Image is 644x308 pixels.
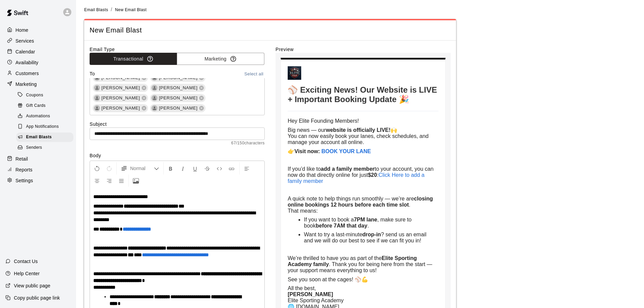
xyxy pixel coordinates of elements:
[16,177,33,184] p: Settings
[151,105,158,111] div: Shannon Pridon
[316,223,367,229] strong: before 7AM that day
[5,25,71,35] a: Home
[304,232,428,243] span: ? send us an email and we will do our best to see if we can fit you in!
[5,154,71,164] a: Retail
[93,84,148,92] div: [PERSON_NAME]
[93,94,148,102] div: [PERSON_NAME]
[326,127,390,133] strong: website is officially LIVE!
[84,6,636,14] nav: breadcrumb
[26,92,43,99] span: Coupons
[288,277,368,282] span: See you soon at the cages! ⚾️💪
[16,101,73,111] div: Gift Cards
[5,57,71,68] a: Availability
[288,255,382,261] span: We’re thrilled to have you as part of the
[288,196,414,202] span: A quick note to help things run smoothly — we’re are
[288,148,294,154] span: 👉
[14,258,38,265] p: Contact Us
[189,162,201,174] button: Format Underline
[16,166,32,173] p: Reports
[14,294,60,301] p: Copy public page link
[26,134,52,141] span: Email Blasts
[94,95,100,101] div: Chelsea Jakubcin
[16,143,73,152] div: Senders
[165,162,176,174] button: Format Bold
[103,162,115,174] button: Redo
[156,95,200,101] span: [PERSON_NAME]
[5,165,71,175] a: Reports
[150,104,206,112] div: [PERSON_NAME]
[16,122,73,132] div: App Notifications
[5,68,71,78] a: Customers
[90,46,265,53] label: Email Type
[99,95,143,101] span: [PERSON_NAME]
[304,232,362,237] span: Want to try a last-minute
[26,144,42,151] span: Senders
[16,132,76,143] a: Email Blasts
[304,217,354,222] span: If you want to book a
[16,90,76,100] a: Coupons
[150,94,206,102] div: [PERSON_NAME]
[288,285,316,291] span: All the best,
[91,174,103,187] button: Center Align
[151,85,158,91] div: Christina Romano
[26,113,50,120] span: Automations
[288,291,333,297] strong: [PERSON_NAME]
[90,70,95,78] label: To
[354,217,377,222] strong: 7PM lane
[94,105,100,111] div: Cameron O’Connell
[130,165,154,172] span: Normal
[390,127,397,133] span: 🙌
[16,91,73,100] div: Coupons
[93,104,148,112] div: [PERSON_NAME]
[26,123,59,130] span: App Notifications
[111,6,112,13] li: /
[5,79,71,89] div: Marketing
[14,282,50,289] p: View public page
[226,162,237,174] button: Insert Link
[116,174,127,187] button: Justify Align
[288,196,434,208] strong: closing online bookings 12 hours before each time slot
[214,162,225,174] button: Insert Code
[94,85,100,91] div: Mauer Titus
[151,95,158,101] div: Mike Svoboda
[16,156,28,162] p: Retail
[321,148,371,154] a: BOOK YOUR LANE
[288,261,434,273] span: . Thank you for being here from the start — your support means everything to us!
[118,162,162,174] button: Formatting Options
[26,102,46,109] span: Gift Cards
[16,111,76,122] a: Automations
[304,217,413,229] span: , make sure to book
[241,162,253,174] button: Left Align
[5,175,71,186] a: Settings
[156,105,200,112] span: [PERSON_NAME]
[99,85,143,91] span: [PERSON_NAME]
[90,121,265,127] label: Subject
[288,133,430,145] span: You can now easily book your lanes, check schedules, and manage your account all online.
[288,85,438,104] h1: ⚾️ Exciting News! Our Website is LIVE + Important Booking Update 🎉
[90,152,265,159] label: Body
[90,53,177,65] button: Transactional
[288,255,418,267] strong: Elite Sporting Academy family
[367,223,369,229] span: .
[150,84,206,92] div: [PERSON_NAME]
[84,7,108,12] span: Email Blasts
[16,133,73,142] div: Email Blasts
[5,47,71,57] a: Calendar
[16,38,34,44] p: Services
[177,162,189,174] button: Format Italics
[243,70,265,78] button: Select all
[288,127,326,133] span: Big news — our
[5,36,71,46] a: Services
[362,232,381,237] strong: drop-in
[16,143,76,153] a: Senders
[91,162,103,174] button: Undo
[288,172,426,184] span: Click Here to add a family member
